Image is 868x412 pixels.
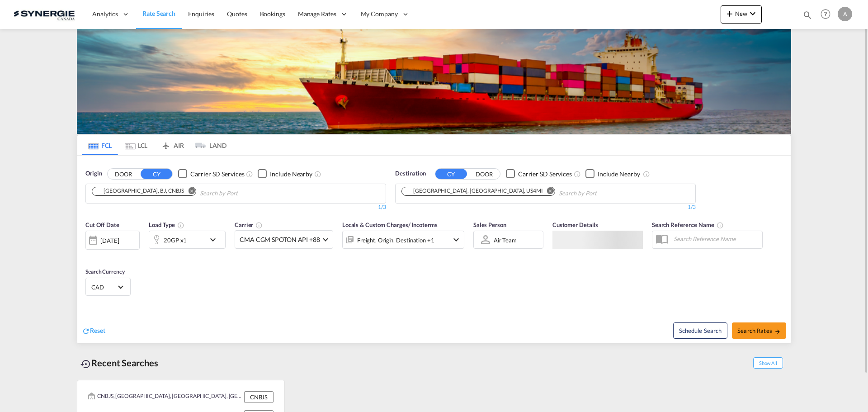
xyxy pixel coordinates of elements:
span: Search Reference Name [652,221,724,228]
div: Press delete to remove this chip. [95,187,186,195]
div: Include Nearby [270,170,312,179]
div: [DATE] [100,237,119,245]
button: Remove [182,187,196,196]
span: Destination [395,169,426,178]
md-icon: icon-information-outline [177,222,184,229]
button: Note: By default Schedule search will only considerorigin ports, destination ports and cut off da... [673,322,727,339]
div: A [838,7,852,21]
span: CMA CGM SPOTON API +88 [240,235,320,244]
md-icon: icon-magnify [802,10,812,20]
md-icon: icon-airplane [160,140,171,147]
img: LCL+%26+FCL+BACKGROUND.png [77,29,791,134]
span: Locals & Custom Charges [342,221,438,228]
div: icon-magnify [802,10,812,24]
button: DOOR [108,169,139,179]
md-checkbox: Checkbox No Ink [506,169,572,179]
md-tab-item: LCL [118,135,154,155]
button: DOOR [468,169,500,179]
md-checkbox: Checkbox No Ink [258,169,312,179]
button: icon-plus 400-fgNewicon-chevron-down [721,5,762,24]
span: Reset [90,327,105,334]
md-icon: icon-arrow-right [774,328,781,335]
md-tab-item: FCL [82,135,118,155]
button: Search Ratesicon-arrow-right [732,322,786,339]
div: 1/3 [395,204,696,211]
md-icon: icon-chevron-down [747,8,758,19]
div: Help [818,6,838,23]
span: Bookings [260,10,285,18]
md-icon: Unchecked: Ignores neighbouring ports when fetching rates.Checked : Includes neighbouring ports w... [643,170,650,178]
md-select: Sales Person: Air Team [493,233,526,246]
md-checkbox: Checkbox No Ink [585,169,640,179]
div: Press delete to remove this chip. [405,187,545,195]
span: New [724,10,758,17]
span: Search Currency [85,268,125,275]
span: Origin [85,169,102,178]
span: Sales Person [473,221,506,228]
div: Carrier SD Services [190,170,244,179]
div: Freight Origin Destination Factory Stuffing [357,234,434,246]
div: Miami, AZ, US4MI [405,187,543,195]
div: CNBJS [244,391,274,403]
div: 20GP x1icon-chevron-down [149,231,226,249]
span: Carrier [235,221,263,228]
div: Freight Origin Destination Factory Stuffingicon-chevron-down [342,231,464,249]
md-checkbox: Checkbox No Ink [178,169,244,179]
div: Beijing, BJ, CNBJS [95,187,184,195]
span: Rate Search [142,9,175,17]
md-icon: icon-backup-restore [80,359,91,369]
div: CNBJS, Beijing, BJ, China, Greater China & Far East Asia, Asia Pacific [88,391,242,403]
span: My Company [361,9,398,19]
button: CY [435,169,467,179]
img: 1f56c880d42311ef80fc7dca854c8e59.png [14,4,75,24]
input: Search Reference Name [669,232,762,246]
span: Manage Rates [298,9,336,19]
div: Include Nearby [598,170,640,179]
md-icon: icon-plus 400-fg [724,8,735,19]
div: OriginDOOR CY Checkbox No InkUnchecked: Search for CY (Container Yard) services for all selected ... [77,156,791,343]
md-icon: icon-chevron-down [208,234,223,245]
md-icon: Your search will be saved by the below given name [717,222,724,229]
md-icon: icon-refresh [82,327,90,335]
div: 1/3 [85,204,386,211]
div: Air Team [494,237,517,244]
span: Show All [753,357,783,369]
span: Search Rates [737,327,781,334]
span: Load Type [149,221,184,228]
span: Cut Off Date [85,221,119,228]
md-icon: Unchecked: Search for CY (Container Yard) services for all selected carriers.Checked : Search for... [574,170,581,178]
span: Enquiries [188,10,214,18]
span: Customer Details [552,221,598,228]
div: [DATE] [85,231,140,250]
input: Chips input. [559,186,645,201]
span: Quotes [227,10,247,18]
button: Remove [541,187,555,196]
span: Help [818,6,833,22]
div: 20GP x1 [164,234,187,246]
span: Analytics [92,9,118,19]
md-pagination-wrapper: Use the left and right arrow keys to navigate between tabs [82,135,226,155]
button: CY [141,169,172,179]
md-icon: icon-chevron-down [451,234,462,245]
md-icon: Unchecked: Search for CY (Container Yard) services for all selected carriers.Checked : Search for... [246,170,253,178]
md-datepicker: Select [85,249,92,261]
md-tab-item: AIR [154,135,190,155]
md-select: Select Currency: $ CADCanada Dollar [90,280,126,294]
span: CAD [91,283,117,291]
md-icon: Unchecked: Ignores neighbouring ports when fetching rates.Checked : Includes neighbouring ports w... [314,170,321,178]
input: Chips input. [200,186,286,201]
div: Recent Searches [77,353,162,373]
div: Carrier SD Services [518,170,572,179]
md-chips-wrap: Chips container. Use arrow keys to select chips. [90,184,289,201]
md-tab-item: LAND [190,135,226,155]
div: icon-refreshReset [82,326,105,336]
span: / Incoterms [408,221,438,228]
md-chips-wrap: Chips container. Use arrow keys to select chips. [400,184,648,201]
md-icon: The selected Trucker/Carrierwill be displayed in the rate results If the rates are from another f... [255,222,263,229]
